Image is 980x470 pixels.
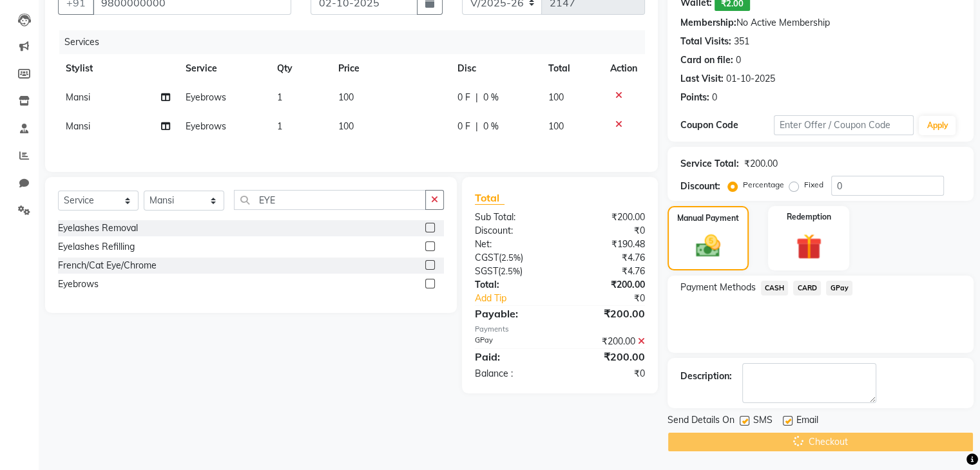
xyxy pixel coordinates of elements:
[560,238,655,251] div: ₹190.48
[475,252,499,263] span: CGST
[668,413,735,429] span: Send Details On
[548,120,564,132] span: 100
[677,212,739,224] label: Manual Payment
[186,120,226,132] span: Eyebrows
[58,54,178,83] th: Stylist
[465,335,560,348] div: GPay
[560,224,655,238] div: ₹0
[476,120,478,133] span: |
[575,292,654,305] div: ₹0
[331,54,450,83] th: Price
[560,335,655,348] div: ₹200.00
[753,413,773,429] span: SMS
[602,54,645,83] th: Action
[178,54,269,83] th: Service
[66,91,90,103] span: Mansi
[277,91,282,103] span: 1
[680,370,732,383] div: Description:
[560,211,655,224] div: ₹200.00
[548,91,564,103] span: 100
[560,265,655,278] div: ₹4.76
[234,190,426,210] input: Search or Scan
[787,211,831,223] label: Redemption
[712,91,717,104] div: 0
[744,157,778,171] div: ₹200.00
[476,91,478,104] span: |
[58,240,135,254] div: Eyelashes Refilling
[277,120,282,132] span: 1
[475,324,645,335] div: Payments
[796,413,818,429] span: Email
[465,265,560,278] div: ( )
[726,72,775,86] div: 01-10-2025
[680,53,733,67] div: Card on file:
[59,30,655,54] div: Services
[793,281,821,296] span: CARD
[680,91,709,104] div: Points:
[680,281,756,294] span: Payment Methods
[761,281,789,296] span: CASH
[680,180,720,193] div: Discount:
[465,211,560,224] div: Sub Total:
[457,120,470,133] span: 0 F
[680,35,731,48] div: Total Visits:
[560,306,655,321] div: ₹200.00
[774,115,914,135] input: Enter Offer / Coupon Code
[826,281,852,296] span: GPay
[58,259,157,272] div: French/Cat Eye/Chrome
[541,54,602,83] th: Total
[680,16,961,30] div: No Active Membership
[186,91,226,103] span: Eyebrows
[680,72,724,86] div: Last Visit:
[743,179,784,191] label: Percentage
[483,120,499,133] span: 0 %
[475,191,504,205] span: Total
[804,179,823,191] label: Fixed
[465,349,560,364] div: Paid:
[919,116,956,135] button: Apply
[734,35,749,48] div: 351
[58,221,138,235] div: Eyelashes Removal
[475,265,498,277] span: SGST
[58,277,99,291] div: Eyebrows
[465,251,560,265] div: ( )
[688,232,728,260] img: _cash.svg
[680,157,739,171] div: Service Total:
[450,54,541,83] th: Disc
[269,54,331,83] th: Qty
[788,230,830,263] img: _gift.svg
[66,120,90,132] span: Mansi
[338,91,354,103] span: 100
[501,252,521,263] span: 2.5%
[736,53,741,67] div: 0
[457,91,470,104] span: 0 F
[338,120,354,132] span: 100
[560,251,655,265] div: ₹4.76
[483,91,499,104] span: 0 %
[465,306,560,321] div: Payable:
[560,367,655,381] div: ₹0
[560,278,655,292] div: ₹200.00
[560,349,655,364] div: ₹200.00
[465,367,560,381] div: Balance :
[680,118,774,132] div: Coupon Code
[465,238,560,251] div: Net:
[501,266,520,276] span: 2.5%
[465,292,575,305] a: Add Tip
[680,16,736,30] div: Membership:
[465,224,560,238] div: Discount:
[465,278,560,292] div: Total:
